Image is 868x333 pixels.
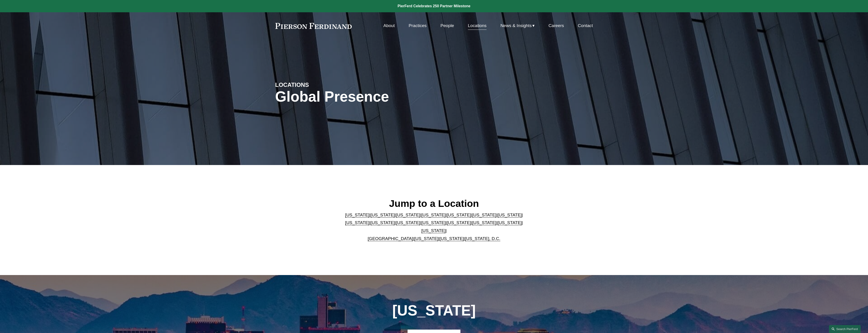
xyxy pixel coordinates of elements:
[371,220,395,225] a: [US_STATE]
[341,211,527,243] p: | | | | | | | | | | | | | | | | | |
[341,198,527,209] h2: Jump to a Location
[368,236,413,241] a: [GEOGRAPHIC_DATA]
[368,302,500,319] h1: [US_STATE]
[472,220,496,225] a: [US_STATE]
[578,21,593,30] a: Contact
[468,21,487,30] a: Locations
[421,213,446,217] a: [US_STATE]
[500,21,535,30] a: folder dropdown
[447,220,471,225] a: [US_STATE]
[421,220,446,225] a: [US_STATE]
[497,213,522,217] a: [US_STATE]
[548,21,564,30] a: Careers
[421,228,446,233] a: [US_STATE]
[409,21,427,30] a: Practices
[465,236,500,241] a: [US_STATE], D.C.
[371,213,395,217] a: [US_STATE]
[396,213,420,217] a: [US_STATE]
[414,236,438,241] a: [US_STATE]
[829,325,861,333] a: Search this site
[275,81,355,88] h4: LOCATIONS
[383,21,395,30] a: About
[472,213,496,217] a: [US_STATE]
[275,88,487,105] h1: Global Presence
[440,21,454,30] a: People
[440,236,464,241] a: [US_STATE]
[497,220,522,225] a: [US_STATE]
[500,22,532,30] span: News & Insights
[396,220,420,225] a: [US_STATE]
[345,220,369,225] a: [US_STATE]
[447,213,471,217] a: [US_STATE]
[345,213,369,217] a: [US_STATE]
